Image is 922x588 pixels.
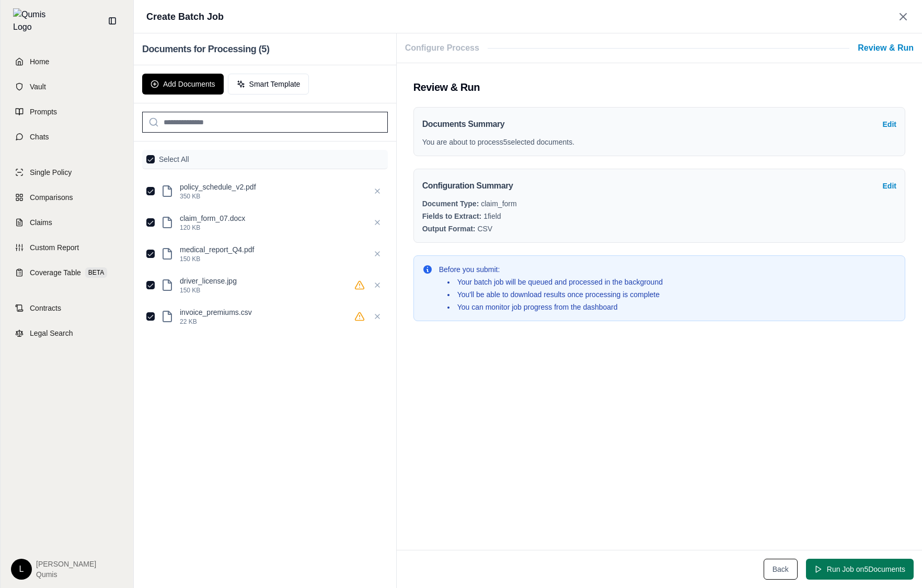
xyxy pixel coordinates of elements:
[7,236,127,259] a: Custom Report
[30,167,72,178] span: Single Policy
[422,224,896,234] p: CSV
[180,182,365,192] p: policy_schedule_v2.pdf
[806,559,914,580] button: Run Job on5Documents
[142,42,388,56] h2: Documents for Processing ( 5 )
[11,559,32,580] div: L
[30,132,49,142] span: Chats
[30,242,79,253] span: Custom Report
[7,50,127,73] a: Home
[180,286,348,295] p: 150 KB
[422,116,505,133] h3: Documents Summary
[7,100,127,123] a: Prompts
[7,161,127,184] a: Single Policy
[180,224,365,232] p: 120 KB
[180,244,365,255] p: medical_report_Q4.pdf
[447,302,663,312] li: You can monitor job progress from the dashboard
[422,178,513,194] h3: Configuration Summary
[447,277,663,287] li: Your batch job will be queued and processed in the background
[180,192,365,201] p: 350 KB
[30,267,81,278] span: Coverage Table
[30,303,61,313] span: Contracts
[7,125,127,148] a: Chats
[422,225,476,233] strong: Output Format:
[180,255,365,263] p: 150 KB
[422,137,896,147] p: You are about to process 5 selected document s .
[180,276,348,286] p: driver_license.jpg
[422,199,479,208] strong: Document Type:
[30,81,46,92] span: Vault
[7,297,127,320] a: Contracts
[422,211,896,221] p: 1 field
[883,119,896,130] button: Edit
[413,80,905,95] h2: Review & Run
[13,8,52,33] img: Qumis Logo
[85,267,107,278] span: BETA
[142,74,224,95] button: Add Documents
[30,328,73,338] span: Legal Search
[447,289,663,300] li: You'll be able to download results once processing is complete
[180,307,348,317] p: invoice_premiums.csv
[7,261,127,284] a: Coverage TableBETA
[858,42,914,54] span: Review & Run
[422,198,896,209] p: claim_form
[7,75,127,98] a: Vault
[439,264,663,275] p: Before you submit:
[228,74,309,95] button: Smart Template
[883,181,896,191] button: Edit
[7,186,127,209] a: Comparisons
[180,317,348,326] p: 22 KB
[180,213,365,224] p: claim_form_07.docx
[7,211,127,234] a: Claims
[30,192,73,203] span: Comparisons
[30,107,57,117] span: Prompts
[104,13,121,29] button: Collapse sidebar
[146,9,224,24] h1: Create Batch Job
[405,42,479,54] span: Configure Process
[7,322,127,345] a: Legal Search
[30,56,49,67] span: Home
[422,212,482,220] strong: Fields to Extract:
[30,217,52,228] span: Claims
[36,569,96,580] span: Qumis
[159,154,189,164] label: Select All
[36,559,96,569] span: [PERSON_NAME]
[764,559,798,580] button: Back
